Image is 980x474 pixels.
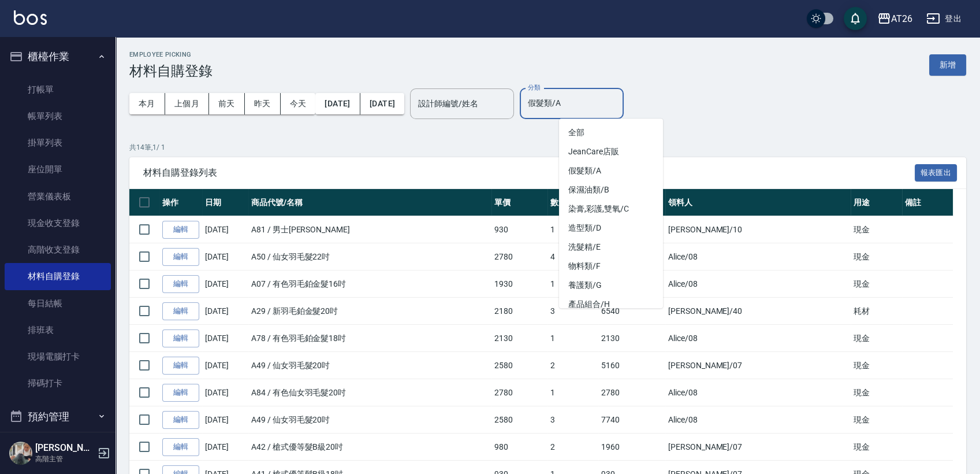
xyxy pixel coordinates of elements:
[915,166,957,177] a: 報表匯出
[665,379,851,406] td: Alice /08
[559,238,663,257] li: 洗髮精/E
[491,379,547,406] td: 2780
[248,352,491,379] td: A49 / 仙女羽毛髮20吋
[547,216,598,243] td: 1
[209,93,245,114] button: 前天
[248,243,491,271] td: A50 / 仙女羽毛髮22吋
[5,103,111,129] a: 帳單列表
[5,402,111,432] button: 預約管理
[851,243,901,271] td: 現金
[162,384,199,402] a: 編輯
[129,142,966,153] p: 共 14 筆, 1 / 1
[559,123,663,142] li: 全部
[248,298,491,325] td: A29 / 新羽毛鉑金髮20吋
[665,434,851,461] td: [PERSON_NAME] /07
[248,434,491,461] td: A42 / 槍式優等髮B級20吋
[547,243,598,271] td: 4
[202,379,248,406] td: [DATE]
[491,243,547,271] td: 2780
[665,271,851,298] td: Alice /08
[922,8,966,29] button: 登出
[851,406,901,434] td: 現金
[248,189,491,216] th: 商品代號/名稱
[873,7,917,31] button: AT26
[281,93,316,114] button: 今天
[143,167,915,179] span: 材料自購登錄列表
[851,352,901,379] td: 現金
[491,216,547,243] td: 930
[162,221,199,239] a: 編輯
[598,379,665,406] td: 2780
[162,302,199,320] a: 編輯
[547,271,598,298] td: 1
[360,93,404,114] button: [DATE]
[851,298,901,325] td: 耗材
[547,298,598,325] td: 3
[159,189,202,216] th: 操作
[559,142,663,161] li: JeanCare店販
[851,189,901,216] th: 用途
[202,271,248,298] td: [DATE]
[929,59,966,70] a: 新增
[35,442,94,454] h5: [PERSON_NAME]
[5,156,111,183] a: 座位開單
[5,42,111,72] button: 櫃檯作業
[315,93,360,114] button: [DATE]
[559,161,663,180] li: 假髮類/A
[202,216,248,243] td: [DATE]
[5,236,111,263] a: 高階收支登錄
[598,298,665,325] td: 6540
[14,10,47,25] img: Logo
[559,276,663,295] li: 養護類/G
[528,83,540,92] label: 分類
[202,406,248,434] td: [DATE]
[5,183,111,210] a: 營業儀表板
[35,454,94,464] p: 高階主管
[248,271,491,298] td: A07 / 有色羽毛鉑金髮16吋
[491,298,547,325] td: 2180
[559,199,663,219] li: 染膏,彩護,雙氧/C
[162,438,199,456] a: 編輯
[5,263,111,290] a: 材料自購登錄
[598,352,665,379] td: 5160
[202,434,248,461] td: [DATE]
[162,329,199,347] a: 編輯
[129,93,165,114] button: 本月
[891,12,912,26] div: AT26
[902,189,953,216] th: 備註
[929,54,966,76] button: 新增
[5,343,111,370] a: 現場電腦打卡
[162,248,199,266] a: 編輯
[491,434,547,461] td: 980
[202,243,248,271] td: [DATE]
[851,434,901,461] td: 現金
[598,325,665,352] td: 2130
[559,180,663,199] li: 保濕油類/B
[202,352,248,379] td: [DATE]
[665,298,851,325] td: [PERSON_NAME] /40
[165,93,209,114] button: 上個月
[547,406,598,434] td: 3
[5,431,111,461] button: 報表及分析
[851,271,901,298] td: 現金
[547,352,598,379] td: 2
[851,379,901,406] td: 現金
[559,219,663,238] li: 造型類/D
[162,411,199,429] a: 編輯
[129,51,213,58] h2: Employee Picking
[5,290,111,317] a: 每日結帳
[851,216,901,243] td: 現金
[5,317,111,343] a: 排班表
[5,76,111,103] a: 打帳單
[491,325,547,352] td: 2130
[248,216,491,243] td: A81 / 男士[PERSON_NAME]
[559,257,663,276] li: 物料類/F
[665,243,851,271] td: Alice /08
[665,216,851,243] td: [PERSON_NAME] /10
[129,63,213,79] h3: 材料自購登錄
[5,210,111,236] a: 現金收支登錄
[547,189,598,216] th: 數量
[665,406,851,434] td: Alice /08
[665,189,851,216] th: 領料人
[9,442,32,465] img: Person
